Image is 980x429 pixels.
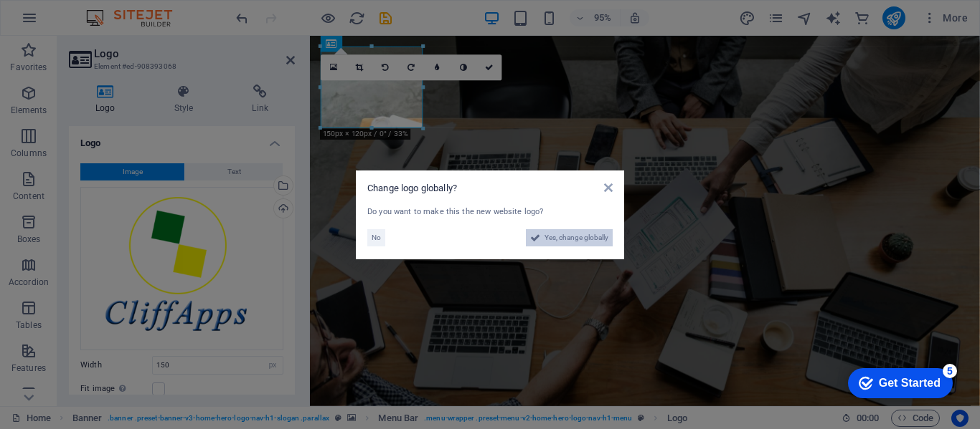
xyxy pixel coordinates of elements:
button: No [367,229,385,246]
span: Change logo globally? [367,183,457,193]
span: No [372,229,381,246]
div: Get Started [42,16,104,29]
div: 5 [106,3,121,17]
div: Get Started 5 items remaining, 0% complete [11,7,116,37]
button: Yes, change globally [526,229,613,246]
div: Do you want to make this the new website logo? [367,206,613,218]
span: Yes, change globally [545,229,608,246]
